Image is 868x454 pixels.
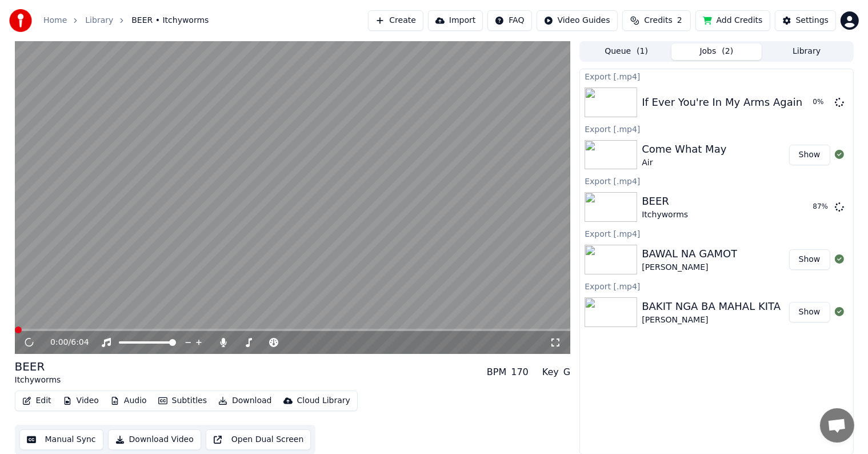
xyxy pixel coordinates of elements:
[106,393,151,409] button: Audio
[368,10,423,31] button: Create
[43,15,209,26] nav: breadcrumb
[644,15,672,26] span: Credits
[487,10,531,31] button: FAQ
[580,226,853,240] div: Export [.mp4]
[775,10,836,31] button: Settings
[131,15,209,26] span: BEER • Itchyworms
[796,15,829,26] div: Settings
[677,15,682,26] span: 2
[580,279,853,293] div: Export [.mp4]
[50,337,78,348] div: /
[542,365,559,379] div: Key
[71,337,89,348] span: 6:04
[58,393,103,409] button: Video
[19,429,103,450] button: Manual Sync
[642,314,781,326] div: [PERSON_NAME]
[622,10,691,31] button: Credits2
[511,365,529,379] div: 170
[789,145,830,165] button: Show
[563,365,570,379] div: G
[50,337,68,348] span: 0:00
[154,393,211,409] button: Subtitles
[642,193,688,209] div: BEER
[581,43,671,60] button: Queue
[297,395,350,407] div: Cloud Library
[642,94,802,110] div: If Ever You're In My Arms Again
[85,15,113,26] a: Library
[820,408,854,443] div: Open chat
[108,429,201,450] button: Download Video
[671,43,762,60] button: Jobs
[537,10,618,31] button: Video Guides
[789,302,830,322] button: Show
[642,209,688,221] div: Itchyworms
[580,69,853,83] div: Export [.mp4]
[206,429,311,450] button: Open Dual Screen
[813,202,830,212] div: 87 %
[722,46,733,57] span: ( 2 )
[43,15,67,26] a: Home
[695,10,770,31] button: Add Credits
[813,98,830,107] div: 0 %
[642,298,781,314] div: BAKIT NGA BA MAHAL KITA
[637,46,648,57] span: ( 1 )
[18,393,56,409] button: Edit
[15,359,61,375] div: BEER
[642,246,737,262] div: BAWAL NA GAMOT
[214,393,277,409] button: Download
[428,10,483,31] button: Import
[9,9,32,32] img: youka
[580,122,853,136] div: Export [.mp4]
[789,249,830,270] button: Show
[642,141,726,157] div: Come What May
[580,174,853,188] div: Export [.mp4]
[642,262,737,273] div: [PERSON_NAME]
[762,43,852,60] button: Library
[642,157,726,169] div: Air
[15,375,61,386] div: Itchyworms
[487,365,506,379] div: BPM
